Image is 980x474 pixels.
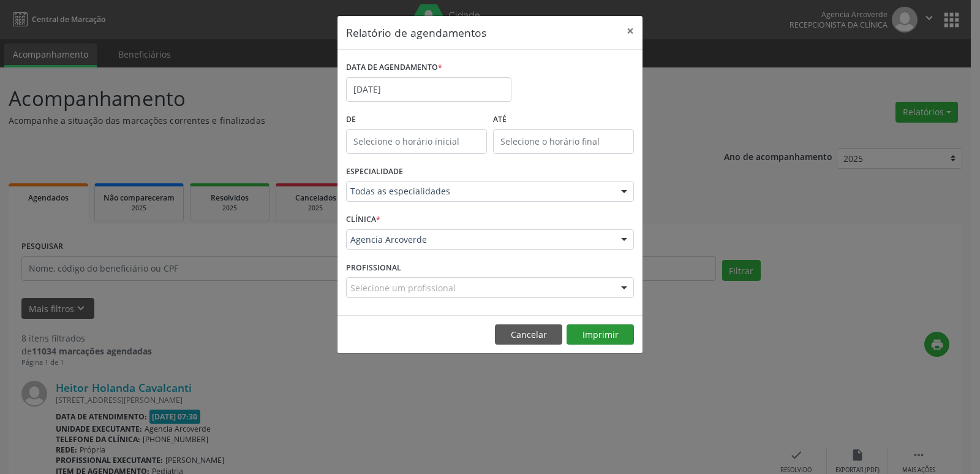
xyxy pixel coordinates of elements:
label: De [346,110,487,129]
span: Todas as especialidades [350,185,609,197]
label: ATÉ [493,110,634,129]
label: CLÍNICA [346,210,380,229]
input: Selecione o horário final [493,129,634,154]
button: Cancelar [495,324,562,345]
button: Imprimir [567,324,634,345]
span: Selecione um profissional [350,281,456,294]
label: DATA DE AGENDAMENTO [346,58,442,77]
label: PROFISSIONAL [346,258,401,277]
button: Close [618,16,643,46]
span: Agencia Arcoverde [350,234,609,246]
input: Selecione o horário inicial [346,129,487,154]
h5: Relatório de agendamentos [346,25,486,40]
label: ESPECIALIDADE [346,162,403,182]
input: Selecione uma data ou intervalo [346,77,511,102]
